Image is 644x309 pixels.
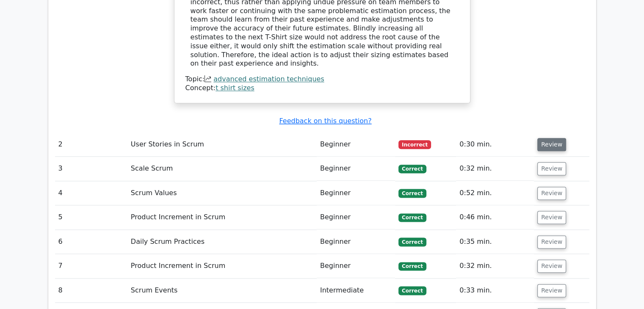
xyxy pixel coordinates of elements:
td: Scrum Values [127,181,317,205]
a: advanced estimation techniques [213,75,324,83]
td: Intermediate [317,279,395,303]
td: Product Increment in Scrum [127,205,317,229]
td: Beginner [317,254,395,278]
button: Review [537,235,566,248]
div: Topic: [185,75,459,84]
button: Review [537,259,566,273]
td: Beginner [317,181,395,205]
button: Review [537,187,566,200]
td: 0:33 min. [456,279,534,303]
div: Concept: [185,84,459,93]
span: Correct [398,213,426,222]
td: 6 [55,230,127,254]
button: Review [537,284,566,297]
td: Daily Scrum Practices [127,230,317,254]
td: 0:30 min. [456,132,534,157]
td: Beginner [317,132,395,157]
td: Scrum Events [127,279,317,303]
span: Correct [398,165,426,173]
a: t shirt sizes [216,84,254,92]
button: Review [537,211,566,224]
td: 2 [55,132,127,157]
span: Correct [398,286,426,295]
td: 3 [55,157,127,181]
td: 0:35 min. [456,230,534,254]
span: Correct [398,189,426,197]
span: Incorrect [398,140,431,149]
td: 0:52 min. [456,181,534,205]
td: 8 [55,279,127,303]
td: 4 [55,181,127,205]
td: 0:32 min. [456,157,534,181]
td: 0:32 min. [456,254,534,278]
span: Correct [398,262,426,270]
td: Beginner [317,230,395,254]
td: 7 [55,254,127,278]
span: Correct [398,237,426,246]
a: Feedback on this question? [279,117,371,125]
td: 0:46 min. [456,205,534,229]
td: Beginner [317,157,395,181]
td: Product Increment in Scrum [127,254,317,278]
button: Review [537,162,566,175]
button: Review [537,138,566,151]
td: Scale Scrum [127,157,317,181]
td: Beginner [317,205,395,229]
td: 5 [55,205,127,229]
td: User Stories in Scrum [127,132,317,157]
